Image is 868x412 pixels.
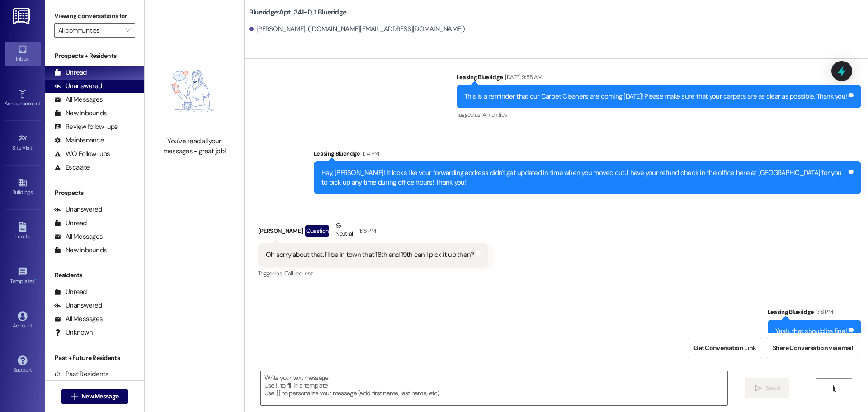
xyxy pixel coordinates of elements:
[54,149,110,159] div: WO Follow-ups
[54,68,87,77] div: Unread
[54,109,107,118] div: New Inbounds
[54,95,103,104] div: All Messages
[5,42,41,66] a: Inbox
[314,149,861,161] div: Leasing Blueridge
[33,143,34,150] span: •
[54,314,103,324] div: All Messages
[266,250,474,260] div: Oh sorry about that. I'll be in town that 18th and 19th can I pick it up then?
[54,301,102,310] div: Unanswered
[5,308,41,333] a: Account
[334,221,354,240] div: Neutral
[5,219,41,244] a: Leads
[45,353,144,363] div: Past + Future Residents
[831,385,838,392] i: 
[284,270,313,277] span: Call request
[71,393,78,400] i: 
[766,384,780,393] span: Send
[40,99,42,105] span: •
[155,137,234,156] div: You've read all your messages - great job!
[54,163,90,172] div: Escalate
[503,72,542,82] div: [DATE] 9:58 AM
[767,338,859,358] button: Share Conversation via email
[13,8,32,24] img: ResiDesk Logo
[54,205,102,214] div: Unanswered
[5,175,41,199] a: Buildings
[54,328,93,337] div: Unknown
[54,369,109,379] div: Past Residents
[45,270,144,280] div: Residents
[54,246,107,255] div: New Inbounds
[54,81,102,91] div: Unanswered
[54,232,103,242] div: All Messages
[45,188,144,198] div: Prospects
[54,122,118,132] div: Review follow-ups
[5,264,41,289] a: Templates •
[35,277,36,283] span: •
[249,24,465,34] div: [PERSON_NAME]. ([DOMAIN_NAME][EMAIL_ADDRESS][DOMAIN_NAME])
[61,389,128,404] button: New Message
[773,343,853,353] span: Share Conversation via email
[258,267,489,280] div: Tagged as:
[58,23,121,38] input: All communities
[457,72,862,85] div: Leasing Blueridge
[249,8,346,17] b: Blueridge: Apt. 341~D, 1 Blueridge
[755,385,762,392] i: 
[482,111,507,118] span: Amenities
[54,218,87,228] div: Unread
[5,131,41,155] a: Site Visit •
[357,226,376,236] div: 1:15 PM
[81,392,118,401] span: New Message
[688,338,762,358] button: Get Conversation Link
[155,50,234,132] img: empty-state
[814,307,832,317] div: 1:18 PM
[54,287,87,297] div: Unread
[457,108,862,121] div: Tagged as:
[45,51,144,61] div: Prospects + Residents
[464,92,847,101] div: This is a reminder that our Carpet Cleaners are coming [DATE]! Please make sure that your carpets...
[768,307,862,320] div: Leasing Blueridge
[745,378,789,398] button: Send
[321,168,847,188] div: Hey, [PERSON_NAME]! It looks like your forwarding address didn't get updated in time when you mov...
[693,343,756,353] span: Get Conversation Link
[305,225,329,237] div: Question
[54,136,104,145] div: Maintenance
[54,9,135,23] label: Viewing conversations for
[775,327,847,336] div: Yeah, that should be fine!
[5,353,41,377] a: Support
[125,27,130,34] i: 
[258,221,489,243] div: [PERSON_NAME]
[360,149,379,158] div: 1:14 PM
